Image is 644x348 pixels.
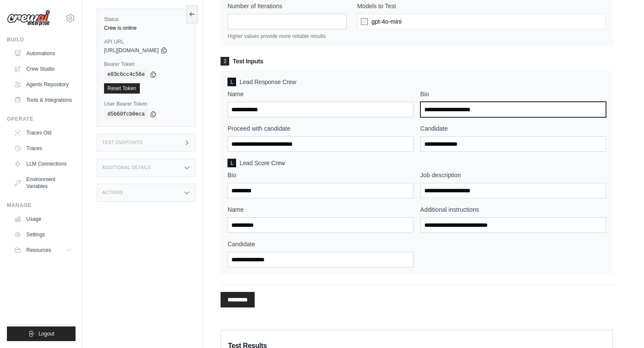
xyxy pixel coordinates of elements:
p: Higher values provide more reliable results [227,33,347,40]
label: Additional instructions [420,205,606,214]
label: Bio [420,90,606,98]
div: Operate [7,116,76,122]
span: 2 [221,57,229,66]
label: Bio [227,171,413,179]
a: Usage [10,212,76,226]
button: Logout [7,326,76,341]
label: Candidate [227,240,413,248]
span: Logout [38,330,54,337]
h3: Test Inputs [221,57,613,66]
h3: Test Endpoints [102,140,143,145]
span: Resources [26,247,51,254]
code: d5b60fcb0eca [104,109,148,119]
h3: Additional Details [102,165,151,170]
div: L [227,78,236,86]
a: Traces [10,141,76,155]
a: Automations [10,47,76,60]
div: L [227,159,236,167]
a: Settings [10,228,76,241]
a: Traces Old [10,126,76,140]
div: Build [7,36,76,43]
label: Candidate [420,124,606,133]
a: Environment Variables [10,172,76,193]
img: Logo [7,10,50,26]
label: Status [104,16,189,23]
div: Manage [7,202,76,209]
a: Reset Token [104,83,140,94]
h4: Lead Response Crew [227,78,606,86]
button: Resources [10,243,76,257]
label: Proceed with candidate [227,124,413,133]
span: gpt-4o-mini [371,17,401,26]
a: Crew Studio [10,62,76,76]
a: Agents Repository [10,78,76,91]
label: Name [227,205,413,214]
label: Models to Test [357,2,606,10]
label: User Bearer Token [104,100,189,107]
a: LLM Connections [10,157,76,171]
h3: Actions [102,190,123,195]
code: e03c6cc4c56e [104,69,148,80]
div: Crew is online [104,25,189,31]
label: Number of Iterations [227,2,347,10]
span: [URL][DOMAIN_NAME] [104,47,159,54]
a: Tools & Integrations [10,93,76,107]
h4: Lead Score Crew [227,159,606,167]
label: Job description [420,171,606,179]
label: API URL [104,38,189,45]
label: Name [227,90,413,98]
label: Bearer Token [104,61,189,68]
